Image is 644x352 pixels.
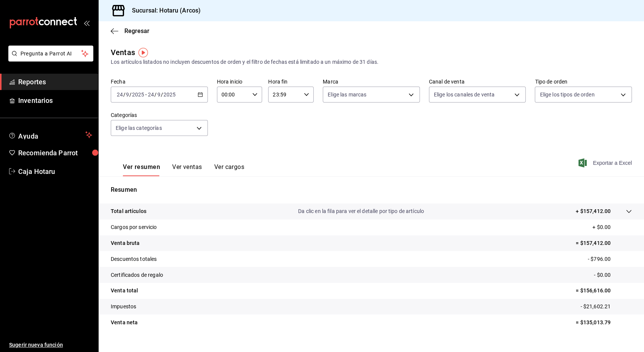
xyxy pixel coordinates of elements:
div: Los artículos listados no incluyen descuentos de orden y el filtro de fechas está limitado a un m... [111,58,632,66]
p: Resumen [111,185,632,194]
span: Inventarios [18,95,92,106]
p: + $157,412.00 [576,207,611,215]
button: Regresar [111,27,149,35]
span: Caja Hotaru [18,166,92,177]
p: - $0.00 [594,271,632,279]
span: Sugerir nueva función [9,341,92,349]
input: -- [148,92,154,98]
div: Ventas [111,47,135,58]
h3: Sucursal: Hotaru (Arcos) [126,6,201,15]
span: / [161,92,163,98]
p: Cargos por servicio [111,223,157,231]
span: Pregunta a Parrot AI [20,50,82,58]
span: Elige las categorías [116,124,162,132]
input: -- [157,92,161,98]
span: Ayuda [18,130,82,139]
button: Ver ventas [172,163,202,176]
label: Canal de venta [429,79,526,84]
span: / [154,92,157,98]
span: Elige las marcas [328,91,366,98]
p: Impuestos [111,303,136,311]
label: Fecha [111,79,208,84]
p: Venta bruta [111,239,140,247]
label: Categorías [111,112,208,118]
p: Venta neta [111,319,138,327]
p: + $0.00 [592,223,632,231]
input: ---- [163,92,176,98]
label: Hora inicio [217,79,262,84]
label: Tipo de orden [535,79,632,84]
span: Elige los tipos de orden [540,91,594,98]
span: Regresar [124,27,149,35]
button: Exportar a Excel [580,158,632,167]
input: -- [116,92,123,98]
p: Da clic en la fila para ver el detalle por tipo de artículo [298,207,424,215]
button: Ver resumen [123,163,160,176]
p: Descuentos totales [111,255,157,263]
label: Marca [323,79,420,84]
p: = $157,412.00 [576,239,632,247]
p: - $21,602.21 [580,303,632,311]
span: - [145,92,147,98]
img: Tooltip marker [138,48,148,57]
div: navigation tabs [123,163,244,176]
p: Venta total [111,287,138,295]
label: Hora fin [268,79,314,84]
button: Pregunta a Parrot AI [8,46,93,62]
p: - $796.00 [588,255,632,263]
p: Total artículos [111,207,146,215]
span: / [129,92,132,98]
span: / [123,92,126,98]
input: -- [126,92,129,98]
button: Ver cargos [214,163,245,176]
p: Certificados de regalo [111,271,163,279]
p: = $156,616.00 [576,287,632,295]
input: ---- [132,92,145,98]
span: Recomienda Parrot [18,148,92,158]
button: open_drawer_menu [83,20,90,26]
a: Pregunta a Parrot AI [5,55,93,63]
span: Elige los canales de venta [434,91,495,98]
span: Reportes [18,77,92,87]
p: = $135,013.79 [576,319,632,327]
